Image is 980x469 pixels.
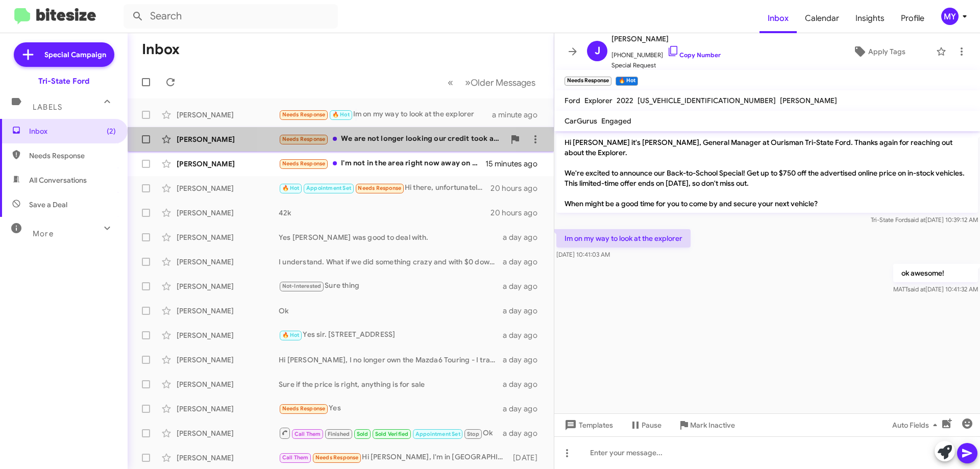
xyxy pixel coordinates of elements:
nav: Page navigation example [442,72,542,93]
span: Labels [33,103,62,112]
span: » [465,76,471,89]
div: [PERSON_NAME] [177,330,279,340]
span: Needs Response [282,111,326,118]
span: Pause [642,416,661,434]
div: 42k [279,208,491,218]
button: Auto Fields [884,416,949,434]
div: 20 hours ago [491,183,546,193]
span: Profile [893,4,933,33]
span: Sold Verified [375,431,409,437]
div: [PERSON_NAME] [177,110,279,120]
button: MY [933,8,969,25]
span: Needs Response [315,454,359,461]
div: [PERSON_NAME] [177,428,279,438]
div: a day ago [503,257,546,267]
span: Ford [565,96,580,105]
div: [PERSON_NAME] [177,159,279,169]
span: Older Messages [471,77,535,88]
span: Explorer [584,96,612,105]
div: [PERSON_NAME] [177,134,279,144]
p: Hi [PERSON_NAME] it's [PERSON_NAME], General Manager at Ourisman Tri-State Ford. Thanks again for... [556,133,978,213]
span: Tri-State Ford [DATE] 10:39:12 AM [871,216,978,224]
a: Inbox [759,4,797,33]
a: Calendar [797,4,847,33]
span: Inbox [29,126,116,136]
span: said at [908,216,925,224]
h1: Inbox [142,41,180,58]
div: [DATE] [508,453,546,463]
span: Appointment Set [306,185,351,191]
div: a minute ago [492,110,546,120]
div: a day ago [503,355,546,365]
span: Appointment Set [415,431,460,437]
div: Tri-State Ford [38,76,89,86]
span: 🔥 Hot [332,111,350,118]
span: 🔥 Hot [282,332,300,338]
div: Hi [PERSON_NAME], I no longer own the Mazda6 Touring - I traded it on 2013 F150 Platinum. [279,355,503,365]
span: Not-Interested [282,283,322,289]
span: CarGurus [565,116,597,126]
button: Previous [442,72,459,93]
div: 15 minutes ago [485,159,546,169]
div: I'm not in the area right now away on vacation. I'm not sure if I'm going to get rid of my curren... [279,158,485,169]
div: Sure if the price is right, anything is for sale [279,379,503,389]
span: Needs Response [282,136,326,142]
span: Call Them [282,454,309,461]
span: « [448,76,453,89]
div: [PERSON_NAME] [177,404,279,414]
span: Needs Response [29,151,116,161]
div: a day ago [503,330,546,340]
div: Yes [279,403,503,414]
div: Hi there, unfortunately the payments are just not doable. We were willing to put down about 5k or... [279,182,491,194]
div: a day ago [503,281,546,291]
span: Apply Tags [868,42,905,61]
button: Mark Inactive [670,416,743,434]
div: a day ago [503,404,546,414]
div: [PERSON_NAME] [177,232,279,242]
div: Hi [PERSON_NAME], I'm in [GEOGRAPHIC_DATA], please call at your convenience to talk about the tru... [279,452,508,463]
span: Mark Inactive [690,416,735,434]
button: Pause [621,416,670,434]
small: Needs Response [565,77,611,86]
div: [PERSON_NAME] [177,208,279,218]
div: a day ago [503,232,546,242]
span: (2) [107,126,116,136]
span: said at [908,285,925,293]
span: Sold [357,431,369,437]
div: I understand. What if we did something crazy and with $0 down, kept your payment at $650 on the n... [279,257,503,267]
span: Needs Response [282,160,326,167]
div: a day ago [503,428,546,438]
div: 20 hours ago [491,208,546,218]
small: 🔥 Hot [616,77,638,86]
p: ok awesome! [893,264,978,282]
a: Copy Number [667,51,721,59]
div: [PERSON_NAME] [177,183,279,193]
div: [PERSON_NAME] [177,355,279,365]
span: Needs Response [282,405,326,412]
span: 2022 [617,96,633,105]
span: [US_VEHICLE_IDENTIFICATION_NUMBER] [638,96,776,105]
div: Sure thing [279,280,503,292]
span: Call Them [295,431,321,437]
span: Finished [328,431,350,437]
div: a day ago [503,306,546,316]
span: Needs Response [358,185,401,191]
button: Templates [554,416,621,434]
span: Auto Fields [892,416,941,434]
span: [DATE] 10:41:03 AM [556,251,610,258]
span: Special Campaign [44,50,106,60]
span: [PHONE_NUMBER] [611,45,721,60]
a: Insights [847,4,893,33]
button: Apply Tags [826,42,931,61]
span: All Conversations [29,175,87,185]
p: Im on my way to look at the explorer [556,229,691,248]
input: Search [124,4,338,29]
div: [PERSON_NAME] [177,453,279,463]
div: a day ago [503,379,546,389]
span: [PERSON_NAME] [611,33,721,45]
div: [PERSON_NAME] [177,306,279,316]
div: Im on my way to look at the explorer [279,109,492,120]
span: More [33,229,54,238]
